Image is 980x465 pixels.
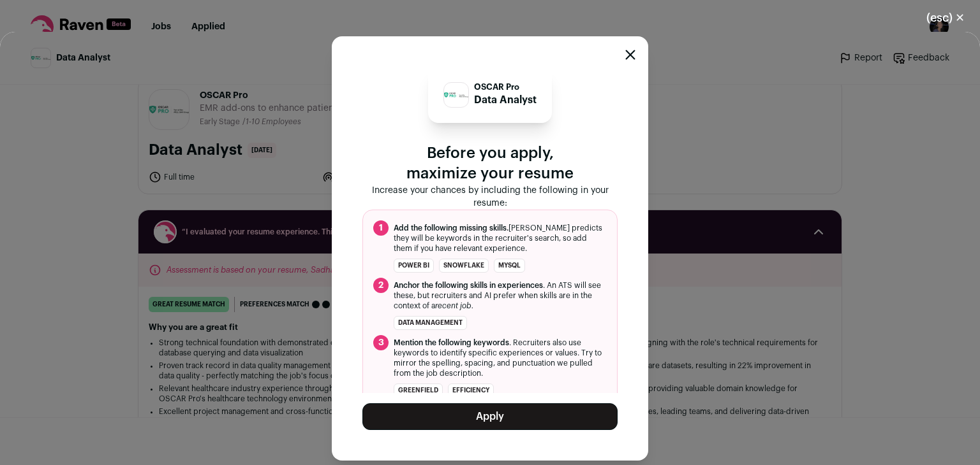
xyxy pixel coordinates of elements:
span: . An ATS will see these, but recruiters and AI prefer when skills are in the context of a [394,280,607,311]
img: d9c1a712c382b25fa915f5471ad1a557d341088502e8d76d7dfabd4621fa3a8f.png [444,92,468,97]
span: [PERSON_NAME] predicts they will be keywords in the recruiter's search, so add them if you have r... [394,223,607,254]
span: Anchor the following skills in experiences [394,282,543,289]
span: 3 [373,335,389,350]
button: Close modal [911,4,980,32]
p: Before you apply, maximize your resume [362,143,618,184]
li: efficiency [448,383,494,397]
span: 2 [373,278,389,293]
span: Mention the following keywords [394,339,509,347]
li: Power BI [394,259,434,273]
li: MySQL [494,259,525,273]
p: OSCAR Pro [474,82,537,92]
li: greenfield [394,383,443,397]
span: . Recruiters also use keywords to identify specific experiences or values. Try to mirror the spel... [394,338,607,378]
i: recent job. [435,302,473,310]
button: Apply [362,403,618,430]
p: Increase your chances by including the following in your resume: [362,184,618,210]
button: Close modal [625,50,635,60]
p: Data Analyst [474,92,537,108]
span: 1 [373,220,389,236]
span: Add the following missing skills. [394,224,509,232]
li: data management [394,316,467,330]
li: Snowflake [439,259,489,273]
